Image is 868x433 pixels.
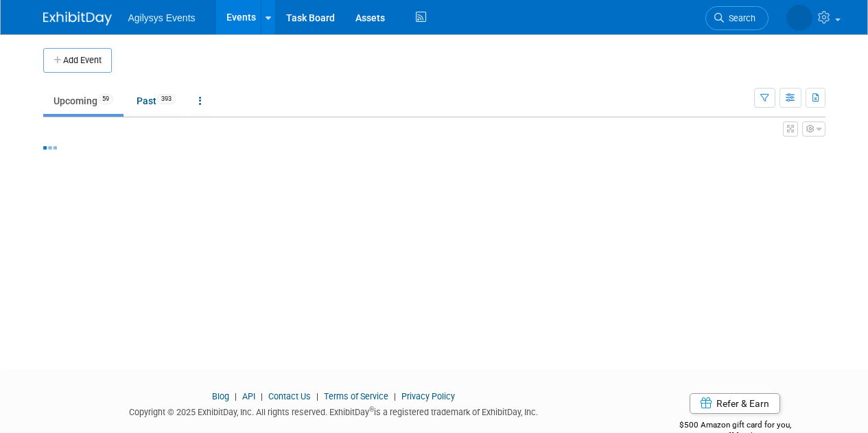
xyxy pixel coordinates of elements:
span: 393 [157,94,176,104]
span: | [390,391,399,401]
a: Terms of Service [324,391,388,401]
a: API [242,391,255,401]
a: Past393 [126,88,186,114]
span: 59 [98,94,113,104]
a: Contact Us [268,391,311,401]
a: Upcoming59 [43,88,124,114]
span: | [231,391,240,401]
div: Copyright © 2025 ExhibitDay, Inc. All rights reserved. ExhibitDay is a registered trademark of Ex... [43,403,625,419]
a: Refer & Earn [690,393,780,414]
span: | [313,391,322,401]
span: Agilysys Events [128,12,196,23]
img: ExhibitDay [43,12,112,25]
span: | [257,391,266,401]
a: Search [705,6,769,30]
sup: ® [369,406,374,413]
span: Search [724,13,755,23]
img: Jen Reeves [786,5,812,31]
button: Add Event [43,48,112,73]
a: Blog [212,391,229,401]
a: Privacy Policy [401,391,455,401]
img: loading... [43,146,57,150]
